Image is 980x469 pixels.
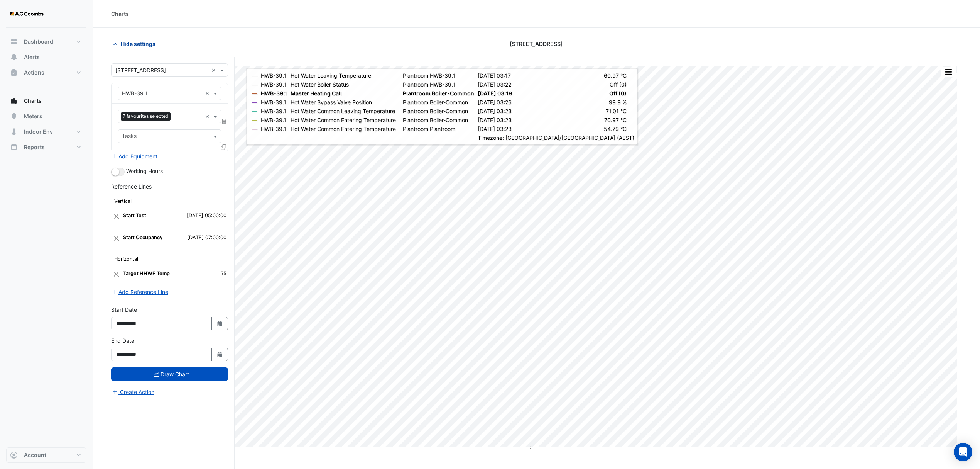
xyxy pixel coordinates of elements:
[10,97,18,105] app-icon: Charts
[10,143,18,151] app-icon: Reports
[9,6,44,22] img: Company Logo
[24,143,45,151] span: Reports
[111,287,169,296] button: Add Reference Line
[113,267,120,281] button: Close
[111,367,228,381] button: Draw Chart
[10,128,18,136] app-icon: Indoor Env
[113,209,120,223] button: Close
[24,38,53,46] span: Dashboard
[24,128,53,136] span: Indoor Env
[6,139,86,155] button: Reports
[123,270,170,276] strong: Target HHWF Temp
[24,69,44,76] span: Actions
[10,38,18,46] app-icon: Dashboard
[6,49,86,65] button: Alerts
[210,265,228,287] td: 55
[122,207,174,229] td: Start Test
[111,251,228,265] th: Horizontal
[24,53,40,61] span: Alerts
[111,306,137,314] label: Start Date
[24,451,46,459] span: Account
[221,144,226,150] span: Clone Favourites and Tasks from this Equipment to other Equipment
[6,93,86,109] button: Charts
[221,118,228,124] span: Choose Function
[111,37,161,51] button: Hide settings
[123,234,162,240] strong: Start Occupancy
[121,132,137,142] div: Tasks
[111,387,155,396] button: Create Action
[122,265,210,287] td: Target HHWF Temp
[111,182,152,190] label: Reference Lines
[510,40,563,48] span: [STREET_ADDRESS]
[6,124,86,139] button: Indoor Env
[24,97,42,105] span: Charts
[941,67,956,77] button: More Options
[6,109,86,124] button: Meters
[111,10,129,18] div: Charts
[111,194,228,207] th: Vertical
[6,34,86,49] button: Dashboard
[211,66,218,74] span: Clear
[24,112,42,120] span: Meters
[111,152,158,161] button: Add Equipment
[174,207,228,229] td: [DATE] 05:00:00
[6,65,86,80] button: Actions
[216,351,223,358] fa-icon: Select Date
[111,336,134,345] label: End Date
[216,320,223,327] fa-icon: Select Date
[10,69,18,76] app-icon: Actions
[123,212,146,218] strong: Start Test
[6,447,86,463] button: Account
[174,229,228,251] td: [DATE] 07:00:00
[205,89,211,97] span: Clear
[10,53,18,61] app-icon: Alerts
[954,443,972,461] div: Open Intercom Messenger
[126,168,163,174] span: Working Hours
[121,40,155,48] span: Hide settings
[121,112,171,120] span: 7 favourites selected
[10,112,18,120] app-icon: Meters
[205,112,211,121] span: Clear
[113,231,120,245] button: Close
[122,229,174,251] td: Start Occupancy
